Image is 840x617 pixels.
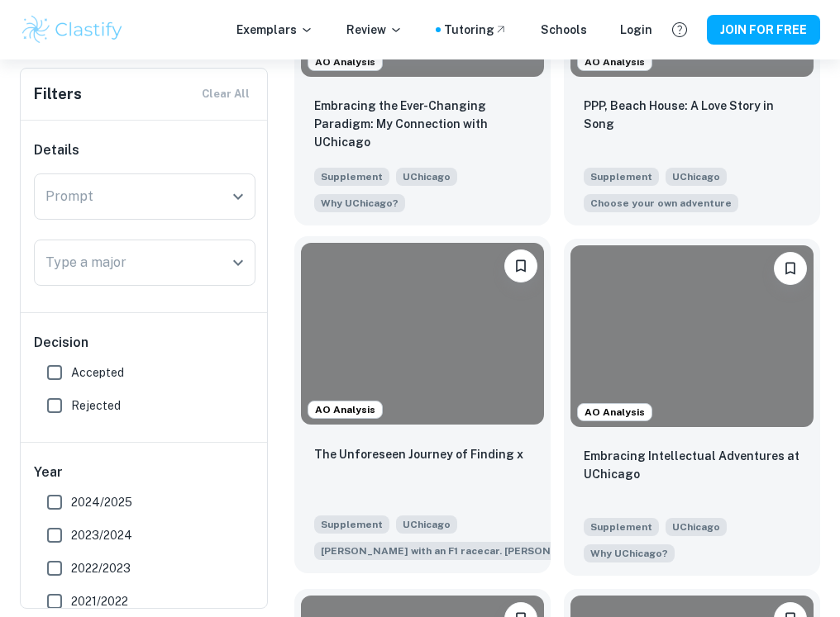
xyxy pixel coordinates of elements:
span: Why UChicago? [590,546,668,561]
h6: Filters [34,83,82,106]
button: JOIN FOR FREE [707,15,820,45]
button: Open [227,251,250,274]
button: Open [227,185,250,208]
a: Tutoring [444,21,508,39]
span: AO Analysis [578,405,651,420]
span: UChicago [396,515,457,534]
a: AO AnalysisPlease log in to bookmark exemplarsEmbracing Intellectual Adventures at UChicagoSupple... [564,239,820,577]
p: PPP, Beach House: A Love Story in Song [584,97,800,133]
span: Supplement [314,168,389,186]
h6: Details [34,140,255,160]
span: Accepted [71,363,124,382]
a: Login [620,21,652,39]
h6: Year [34,463,255,482]
span: UChicago [666,168,727,186]
span: AO Analysis [308,55,382,69]
span: Why UChicago? [321,196,399,211]
span: Supplement [584,168,659,186]
span: UChicago [666,518,727,536]
p: Embracing the Ever-Changing Paradigm: My Connection with UChicago [314,97,531,151]
span: Rejected [71,396,121,415]
span: AO Analysis [578,55,651,69]
a: Schools [541,21,587,39]
span: 2024/2025 [71,493,132,511]
button: Please log in to bookmark exemplars [504,249,537,282]
span: Supplement [314,515,389,534]
p: The Unforeseen Journey of Finding x [314,445,523,463]
span: How does the University of Chicago, as you know it now, satisfy your desire for a particular kind... [314,192,405,212]
span: [PERSON_NAME] with an F1 racecar. [PERSON_NAME][US_STATE] with a SuperSoaker. Empe [321,543,787,558]
span: AO Analysis [308,402,382,417]
p: Embracing Intellectual Adventures at UChicago [584,447,800,483]
span: UChicago [396,168,457,186]
img: Clastify logo [20,13,125,46]
span: 2023/2024 [71,526,132,544]
button: Please log in to bookmark exemplars [774,252,807,285]
span: 2022/2023 [71,559,131,577]
span: Supplement [584,518,659,536]
p: Review [346,21,403,39]
span: Genghis Khan with an F1 racecar. George Washington with a SuperSoaker. Emperor Nero with a toaste... [314,540,794,560]
span: How does the University of Chicago, as you know it now, satisfy your desire for a particular kind... [584,543,675,562]
span: 2021/2022 [71,592,128,610]
h6: Decision [34,333,255,353]
p: Exemplars [236,21,313,39]
span: Choose your own adventure [590,196,732,211]
span: And, as always… the classic choose your own adventure option! In the spirit of adventurous inquir... [584,192,738,212]
button: Help and Feedback [666,16,694,44]
a: AO AnalysisPlease log in to bookmark exemplarsThe Unforeseen Journey of Finding xSupplementUChica... [294,239,551,577]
